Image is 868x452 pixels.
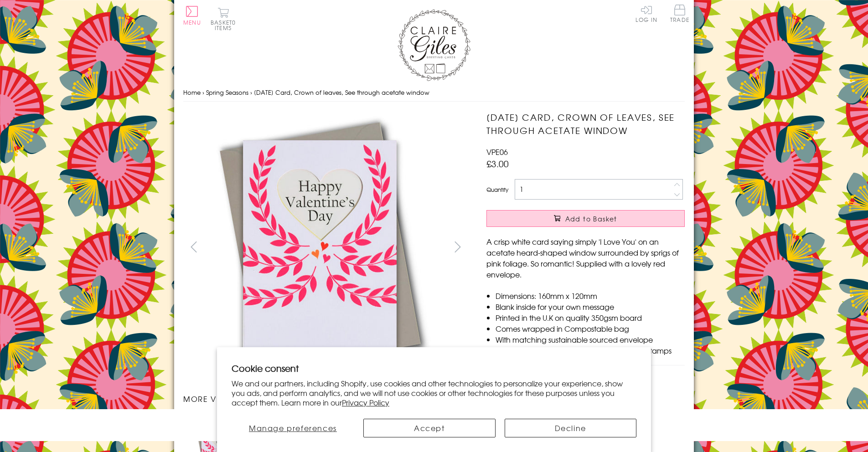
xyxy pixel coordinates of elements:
[232,379,636,407] p: We and our partners, including Shopify, use cookies and other technologies to personalize your ex...
[183,83,685,102] nav: breadcrumbs
[468,111,742,384] img: Valentine's Day Card, Crown of leaves, See through acetate window
[342,397,389,408] a: Privacy Policy
[486,236,685,280] p: A crisp white card saying simply 'I Love You' on an acetate heard-shaped window surrounded by spr...
[486,146,508,157] span: VPE06
[183,6,201,25] button: Menu
[486,210,685,227] button: Add to Basket
[505,419,637,437] button: Decline
[232,419,354,437] button: Manage preferences
[250,88,252,97] span: ›
[486,111,685,137] h1: [DATE] Card, Crown of leaves, See through acetate window
[565,214,617,223] span: Add to Basket
[183,18,201,26] span: Menu
[183,111,457,384] img: Valentine's Day Card, Crown of leaves, See through acetate window
[496,345,685,356] li: Can be sent with Royal Mail standard letter stamps
[486,185,508,194] label: Quantity
[486,157,509,170] span: £3.00
[183,236,204,257] button: prev
[448,236,468,257] button: next
[211,7,236,31] button: Basket0 items
[496,323,685,334] li: Comes wrapped in Compostable bag
[496,290,685,301] li: Dimensions: 160mm x 120mm
[215,18,236,32] span: 0 items
[363,419,496,437] button: Accept
[670,5,689,24] a: Trade
[249,422,337,433] span: Manage preferences
[206,88,248,97] a: Spring Seasons
[635,5,657,22] a: Log In
[496,312,685,323] li: Printed in the U.K on quality 350gsm board
[398,9,470,81] img: Claire Giles Greetings Cards
[254,88,429,97] span: [DATE] Card, Crown of leaves, See through acetate window
[183,393,468,404] h3: More views
[202,88,204,97] span: ›
[670,5,689,22] span: Trade
[496,334,685,345] li: With matching sustainable sourced envelope
[496,301,685,312] li: Blank inside for your own message
[183,88,201,97] a: Home
[232,362,636,375] h2: Cookie consent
